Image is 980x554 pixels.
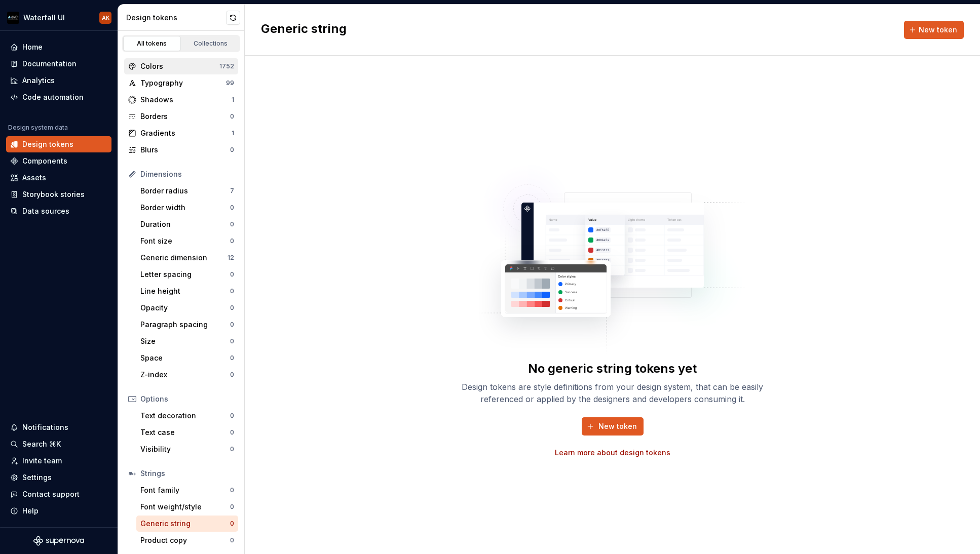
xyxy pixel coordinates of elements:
[230,321,234,329] div: 0
[230,237,234,245] div: 0
[22,75,55,86] div: Analytics
[6,136,111,152] a: Design tokens
[140,111,230,122] div: Borders
[140,145,230,155] div: Blurs
[140,286,230,296] div: Line height
[219,62,234,70] div: 1752
[140,411,230,421] div: Text decoration
[140,203,230,213] div: Border width
[228,254,234,262] div: 12
[126,13,226,23] div: Design tokens
[140,394,234,404] div: Options
[127,39,177,48] div: All tokens
[230,371,234,379] div: 0
[230,354,234,362] div: 0
[22,472,52,483] div: Settings
[124,92,238,108] a: Shadows1
[230,220,234,228] div: 0
[136,441,238,457] a: Visibility0
[136,408,238,424] a: Text decoration0
[6,419,111,436] button: Notifications
[6,89,111,105] a: Code automation
[6,72,111,89] a: Analytics
[22,59,77,69] div: Documentation
[6,503,111,519] button: Help
[232,129,234,137] div: 1
[136,424,238,441] a: Text case0
[136,250,238,266] a: Generic dimension12
[22,139,73,149] div: Design tokens
[22,42,43,52] div: Home
[598,421,637,431] span: New token
[140,236,230,246] div: Font size
[919,25,957,35] span: New token
[226,79,234,87] div: 99
[6,453,111,469] a: Invite team
[140,468,234,479] div: Strings
[140,535,230,545] div: Product copy
[230,204,234,212] div: 0
[140,427,230,438] div: Text case
[528,361,697,377] div: No generic string tokens yet
[140,169,234,179] div: Dimensions
[230,287,234,295] div: 0
[904,21,964,39] button: New token
[140,336,230,346] div: Size
[230,486,234,494] div: 0
[140,128,232,138] div: Gradients
[136,266,238,283] a: Letter spacing0
[230,270,234,279] div: 0
[136,350,238,366] a: Space0
[6,436,111,452] button: Search ⌘K
[230,428,234,437] div: 0
[140,61,219,71] div: Colors
[124,108,238,125] a: Borders0
[6,469,111,486] a: Settings
[140,219,230,229] div: Duration
[136,316,238,333] a: Paragraph spacing0
[136,499,238,515] a: Font weight/style0
[136,367,238,383] a: Z-index0
[6,186,111,203] a: Storybook stories
[136,532,238,548] a: Product copy0
[22,489,80,499] div: Contact support
[7,12,19,24] img: 7a0241b0-c510-47ef-86be-6cc2f0d29437.png
[136,200,238,216] a: Border width0
[230,412,234,420] div: 0
[230,337,234,345] div: 0
[261,21,347,39] h2: Generic string
[22,156,67,166] div: Components
[124,58,238,74] a: Colors1752
[136,300,238,316] a: Opacity0
[140,502,230,512] div: Font weight/style
[230,187,234,195] div: 7
[140,186,230,196] div: Border radius
[140,95,232,105] div: Shadows
[22,206,69,216] div: Data sources
[185,39,236,48] div: Collections
[22,422,68,432] div: Notifications
[6,56,111,72] a: Documentation
[140,78,226,88] div: Typography
[22,173,46,183] div: Assets
[6,153,111,169] a: Components
[140,485,230,495] div: Font family
[136,233,238,249] a: Font size0
[140,269,230,280] div: Letter spacing
[140,320,230,330] div: Paragraph spacing
[230,445,234,453] div: 0
[230,146,234,154] div: 0
[8,124,68,132] div: Design system data
[6,203,111,219] a: Data sources
[22,456,62,466] div: Invite team
[102,14,109,22] div: AK
[124,75,238,91] a: Typography99
[136,283,238,299] a: Line height0
[140,444,230,454] div: Visibility
[22,506,39,516] div: Help
[23,13,65,23] div: Waterfall UI
[230,112,234,121] div: 0
[140,253,228,263] div: Generic dimension
[232,96,234,104] div: 1
[555,448,670,458] a: Learn more about design tokens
